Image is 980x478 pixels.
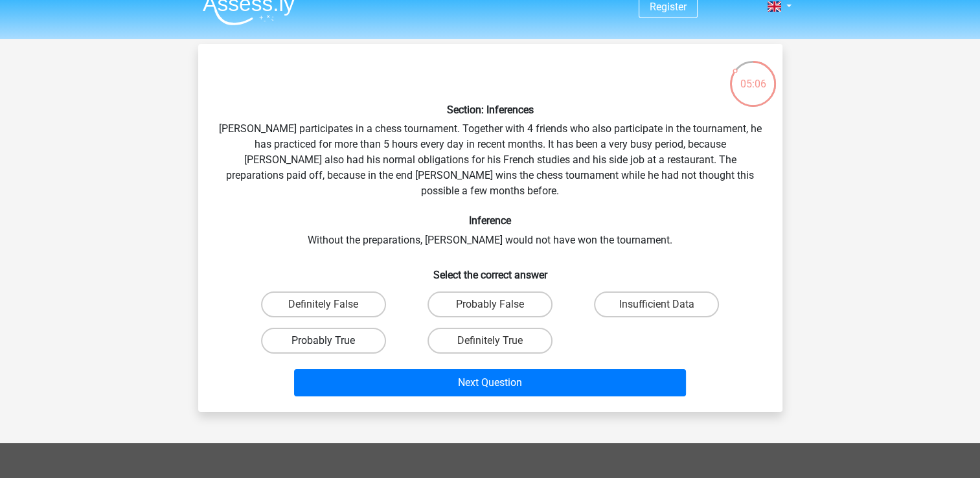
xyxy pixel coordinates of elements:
[729,60,777,92] div: 05:06
[427,328,553,354] label: Definitely True
[261,291,386,317] label: Definitely False
[261,328,386,354] label: Probably True
[219,214,762,227] h6: Inference
[427,291,553,317] label: Probably False
[650,1,687,13] a: Register
[219,104,762,116] h6: Section: Inferences
[294,369,686,396] button: Next Question
[203,54,777,402] div: [PERSON_NAME] participates in a chess tournament. Together with 4 friends who also participate in...
[594,291,719,317] label: Insufficient Data
[219,258,762,281] h6: Select the correct answer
